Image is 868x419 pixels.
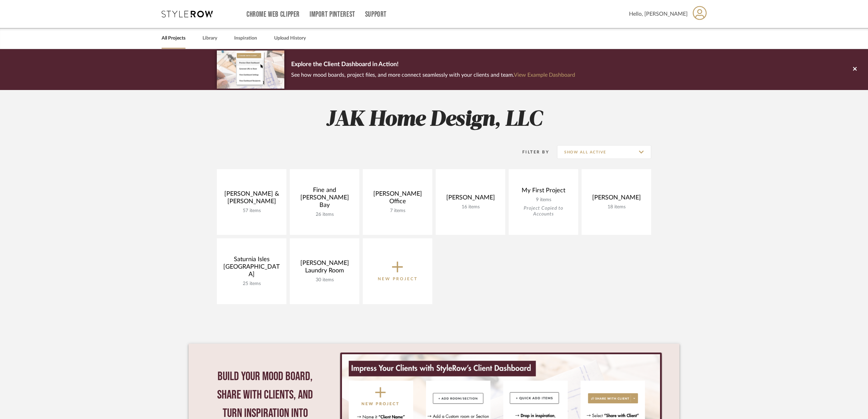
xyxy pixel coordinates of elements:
[514,72,575,78] a: View Example Dashboard
[295,277,354,283] div: 30 items
[587,194,646,204] div: [PERSON_NAME]
[368,208,427,214] div: 7 items
[441,194,500,204] div: [PERSON_NAME]
[513,149,549,155] div: Filter By
[291,59,575,70] p: Explore the Client Dashboard in Action!
[441,204,500,210] div: 16 items
[222,190,281,208] div: [PERSON_NAME] & [PERSON_NAME]
[368,190,427,208] div: [PERSON_NAME] Office
[234,34,257,43] a: Inspiration
[310,12,355,17] a: Import Pinterest
[274,34,306,43] a: Upload History
[189,107,679,133] h2: JAK Home Design, LLC
[514,197,573,203] div: 9 items
[295,186,354,212] div: Fine and [PERSON_NAME] Bay
[629,10,688,18] span: Hello, [PERSON_NAME]
[295,259,354,277] div: [PERSON_NAME] Laundry Room
[222,208,281,214] div: 57 items
[587,204,646,210] div: 18 items
[363,238,432,304] button: New Project
[203,34,217,43] a: Library
[378,275,418,282] p: New Project
[291,70,575,80] p: See how mood boards, project files, and more connect seamlessly with your clients and team.
[514,187,573,197] div: My First Project
[365,12,387,17] a: Support
[217,50,284,88] img: d5d033c5-7b12-40c2-a960-1ecee1989c38.png
[162,34,185,43] a: All Projects
[295,212,354,218] div: 26 items
[246,12,300,17] a: Chrome Web Clipper
[222,281,281,287] div: 25 items
[514,206,573,217] div: Project Copied to Accounts
[222,256,281,281] div: Saturnia Isles [GEOGRAPHIC_DATA]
